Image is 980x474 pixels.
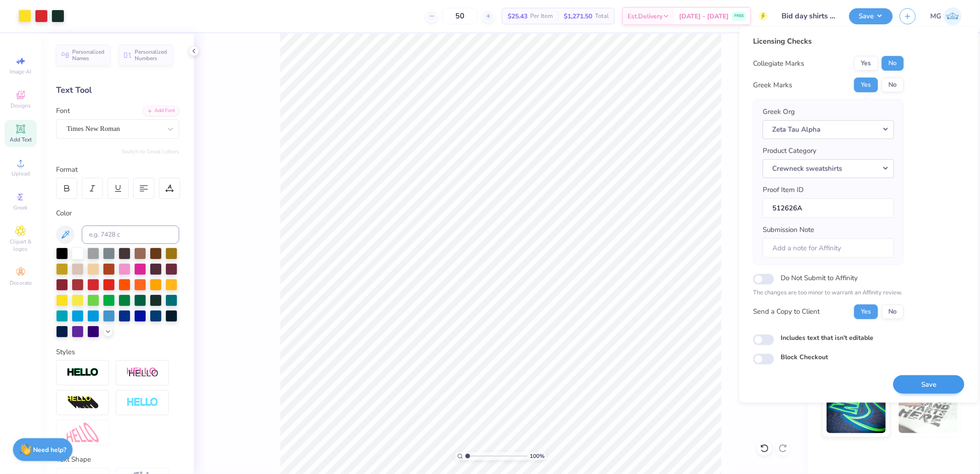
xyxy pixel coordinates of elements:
button: Crewneck sweatshirts [763,159,894,178]
span: $25.43 [508,11,527,21]
span: Personalized Names [72,49,105,62]
button: Zeta Tau Alpha [763,120,894,139]
button: Save [849,8,893,24]
span: Decorate [10,279,32,287]
input: Add a note for Affinity [763,238,894,258]
img: Michael Galon [944,7,962,25]
div: Collegiate Marks [753,58,804,69]
strong: Need help? [34,446,67,454]
label: Do Not Submit to Affinity [781,272,858,284]
div: Add Font [143,106,179,116]
input: Untitled Design [775,7,842,25]
div: Text Shape [56,454,179,465]
span: Total [595,11,609,21]
input: e.g. 7428 c [82,226,179,244]
span: Greek [14,204,28,211]
img: Free Distort [67,423,99,442]
span: Est. Delivery [628,11,663,21]
a: MG [930,7,962,25]
label: Font [56,106,70,116]
input: – – [442,8,478,24]
img: 3d Illusion [67,395,99,410]
label: Block Checkout [781,352,828,362]
div: Greek Marks [753,80,792,90]
button: Yes [854,304,878,319]
span: Clipart & logos [5,238,37,253]
span: 100 % [530,452,544,460]
label: Product Category [763,146,816,156]
button: Yes [854,56,878,71]
button: Save [893,375,964,394]
button: Yes [854,78,878,92]
img: Glow in the Dark Ink [827,387,886,433]
span: Image AI [10,68,32,75]
span: Per Item [530,11,553,21]
img: Stroke [67,367,99,378]
label: Greek Org [763,107,795,117]
span: Upload [11,170,30,177]
img: Negative Space [126,397,159,408]
div: Format [56,164,180,175]
label: Proof Item ID [763,185,804,195]
span: Add Text [10,136,32,143]
button: No [882,78,904,92]
img: Water based Ink [899,387,958,433]
p: The changes are too minor to warrant an Affinity review. [753,288,904,298]
button: No [882,56,904,71]
span: MG [930,11,941,22]
span: [DATE] - [DATE] [679,11,729,21]
div: Licensing Checks [753,36,904,47]
button: Switch to Greek Letters [122,148,179,155]
span: FREE [734,13,744,19]
span: $1,271.50 [564,11,592,21]
label: Includes text that isn't editable [781,333,873,342]
img: Shadow [126,367,159,378]
label: Submission Note [763,225,814,235]
div: Text Tool [56,84,179,96]
button: No [882,304,904,319]
div: Color [56,208,179,219]
div: Styles [56,347,179,357]
span: Personalized Numbers [135,49,167,62]
div: Send a Copy to Client [753,306,820,317]
span: Designs [11,102,31,109]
